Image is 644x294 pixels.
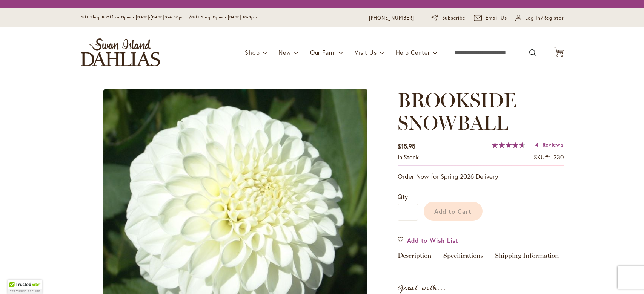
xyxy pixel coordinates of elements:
span: Our Farm [310,48,336,56]
span: Qty [398,193,408,201]
span: Help Center [396,48,430,56]
span: $15.95 [398,142,415,150]
a: Subscribe [431,14,466,22]
a: store logo [81,38,160,66]
a: Add to Wish List [398,236,459,245]
a: 4 Reviews [535,141,563,148]
p: Order Now for Spring 2026 Delivery [398,172,564,181]
a: Description [398,252,432,263]
button: Search [529,47,536,59]
a: Log In/Register [515,14,564,22]
a: Specifications [443,252,483,263]
span: In stock [398,153,419,161]
a: Email Us [474,14,507,22]
span: Log In/Register [525,14,564,22]
div: TrustedSite Certified [8,280,42,294]
div: 230 [553,153,564,162]
span: Reviews [543,141,564,148]
span: Add to Wish List [407,236,459,245]
span: Shop [245,48,260,56]
div: 92% [492,142,525,148]
span: Gift Shop Open - [DATE] 10-3pm [191,15,257,20]
div: Availability [398,153,419,162]
strong: SKU [534,153,550,161]
span: 4 [535,141,539,148]
span: Email Us [486,14,507,22]
a: Shipping Information [495,252,559,263]
span: Gift Shop & Office Open - [DATE]-[DATE] 9-4:30pm / [81,15,192,20]
a: [PHONE_NUMBER] [369,14,415,22]
span: BROOKSIDE SNOWBALL [398,88,517,135]
span: Visit Us [355,48,377,56]
div: Detailed Product Info [398,252,564,263]
span: Subscribe [442,14,466,22]
span: New [278,48,291,56]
